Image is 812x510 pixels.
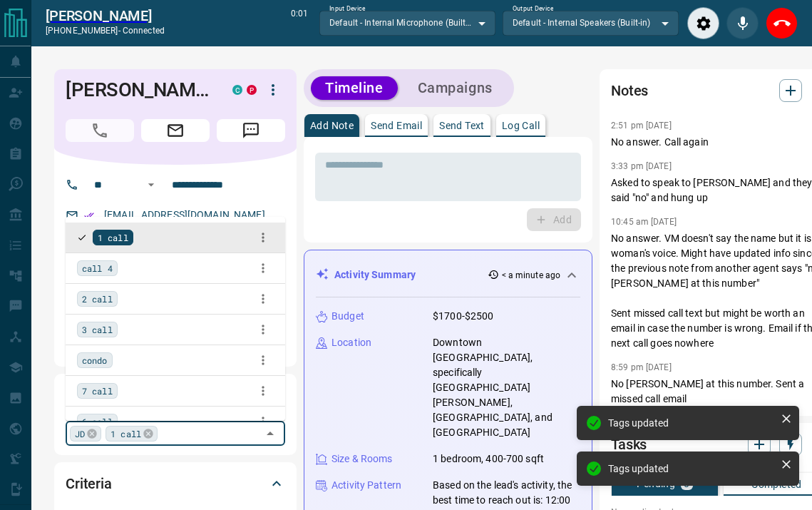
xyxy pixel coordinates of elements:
p: $1700-$2500 [433,309,493,324]
label: Input Device [329,4,366,14]
p: Activity Summary [334,267,416,282]
p: 2:51 pm [DATE] [611,121,672,131]
p: Log Call [502,121,540,131]
span: 2 call [82,292,113,306]
h1: [PERSON_NAME] [66,78,211,101]
p: Activity Pattern [332,478,401,493]
a: [EMAIL_ADDRESS][DOMAIN_NAME] [104,209,265,220]
button: Timeline [311,76,398,100]
div: Default - Internal Microphone (Built-in) [319,11,495,35]
p: < a minute ago [502,269,561,282]
span: Call [66,119,134,142]
p: Location [332,335,371,350]
span: Email [141,119,210,142]
span: 3 call [82,322,113,337]
span: connected [123,26,165,36]
div: Tags updated [608,417,775,429]
p: 10:45 am [DATE] [611,217,677,227]
span: Message [217,119,285,142]
button: Open [143,176,160,193]
div: Mute [726,7,759,39]
p: 8:59 pm [DATE] [611,362,672,372]
div: property.ca [247,85,257,95]
svg: Email Verified [84,210,94,220]
p: Downtown [GEOGRAPHIC_DATA], specifically [GEOGRAPHIC_DATA][PERSON_NAME], [GEOGRAPHIC_DATA], and [... [433,335,580,440]
p: Add Note [310,121,354,131]
h2: Criteria [66,472,112,495]
p: Size & Rooms [332,452,393,466]
div: Criteria [66,466,285,501]
div: JD [70,426,101,442]
span: 7 call [82,384,113,398]
div: Audio Settings [687,7,719,39]
a: [PERSON_NAME] [46,7,165,24]
p: 3:33 pm [DATE] [611,161,672,171]
div: End Call [766,7,798,39]
div: condos.ca [232,85,242,95]
span: condo [82,353,108,367]
span: JD [75,427,85,441]
p: 0:01 [291,7,308,39]
div: Default - Internal Speakers (Built-in) [503,11,679,35]
span: 6 call [82,414,113,429]
div: Activity Summary< a minute ago [316,262,580,288]
p: Budget [332,309,364,324]
p: Send Text [439,121,485,131]
button: Campaigns [404,76,507,100]
span: 1 call [98,230,128,245]
label: Output Device [513,4,553,14]
div: Tags updated [608,463,775,474]
button: Close [260,424,280,444]
p: 1 bedroom, 400-700 sqft [433,452,544,466]
h2: Notes [611,79,648,102]
p: Send Email [371,121,422,131]
span: call 4 [82,261,113,275]
p: [PHONE_NUMBER] - [46,24,165,37]
span: 1 call [111,427,141,441]
div: 1 call [106,426,158,442]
